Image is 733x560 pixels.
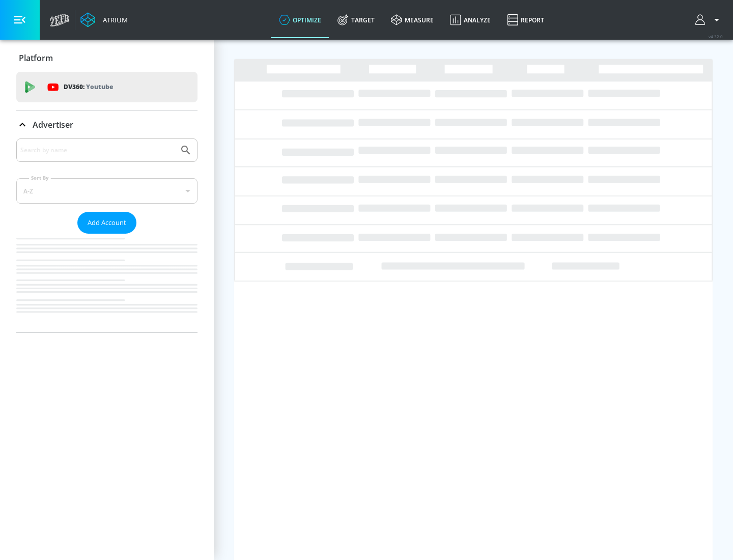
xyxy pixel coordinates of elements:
label: Sort By [29,175,51,181]
button: Add Account [77,212,136,234]
span: Add Account [88,217,126,229]
nav: list of Advertiser [16,234,198,332]
div: DV360: Youtube [16,72,198,102]
p: Youtube [86,81,113,92]
p: DV360: [64,81,113,93]
div: Advertiser [16,110,198,139]
div: A-Z [16,178,198,204]
div: Platform [16,44,198,72]
a: Report [499,2,552,38]
p: Advertiser [33,119,73,130]
p: Platform [19,52,53,64]
a: Analyze [442,2,499,38]
a: measure [383,2,442,38]
a: optimize [271,2,329,38]
input: Search by name [20,144,175,157]
span: v 4.32.0 [709,34,723,39]
a: Atrium [80,12,128,27]
a: Target [329,2,383,38]
div: Atrium [99,15,128,24]
div: Advertiser [16,138,198,332]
